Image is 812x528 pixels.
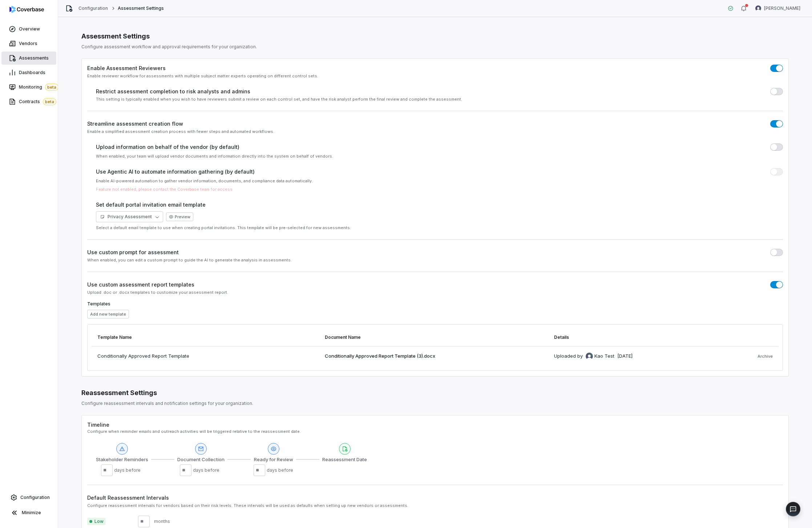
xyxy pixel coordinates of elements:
[87,301,110,307] label: Templates
[81,388,789,398] div: Reassessment Settings
[87,64,166,72] label: Enable Assessment Reviewers
[254,456,293,463] span: Ready for Review
[9,6,44,13] img: logo-D7KZi-bG.svg
[617,353,633,360] div: [DATE]
[19,70,45,76] span: Dashboards
[87,422,109,428] label: Timeline
[177,456,225,463] span: Document Collection
[1,37,56,50] a: Vendors
[97,353,189,359] span: Conditionally Approved Report Template
[87,129,783,134] div: Enable a simplified assessment creation process with fewer steps and automated workflows.
[87,290,783,295] div: Upload .doc or .docx templates to customize your assessment report.
[96,187,783,192] div: Feature not enabled, please contact the Coverbase team for access
[96,143,239,151] label: Upload information on behalf of the vendor (by default)
[586,353,593,360] img: Kao Test avatar
[267,467,293,473] div: days before
[96,88,250,95] label: Restrict assessment completion to risk analysts and admins
[19,55,49,61] span: Assessments
[87,120,183,127] label: Streamline assessment creation flow
[87,429,783,434] div: Configure when reminder emails and outreach activities will be triggered relative to the reassess...
[19,41,37,46] span: Vendors
[114,467,143,473] span: days before
[1,66,56,79] a: Dashboards
[81,44,789,50] p: Configure assessment workflow and approval requirements for your organization.
[87,257,783,263] div: When enabled, you can edit a custom prompt to guide the AI to generate the analysis in assessments.
[20,495,50,500] span: Configuration
[1,95,56,108] a: Contractsbeta
[96,225,783,231] div: Select a default email template to use when creating portal invitations. This template will be pr...
[43,98,56,105] span: beta
[118,5,164,11] span: Assessment Settings
[96,154,783,159] div: When enabled, your team will upload vendor documents and information directly into the system on ...
[166,212,193,221] button: Preview
[1,23,56,36] a: Overview
[96,178,783,184] div: Enable AI-powered automation to gather vendor information, documents, and compliance data automat...
[81,32,789,41] h1: Assessment Settings
[19,26,40,32] span: Overview
[320,329,549,346] th: Document Name
[594,353,614,360] span: Kao Test
[87,248,179,256] label: Use custom prompt for assessment
[3,491,55,504] a: Configuration
[322,456,367,463] span: Reassessment Date
[764,5,800,11] span: [PERSON_NAME]
[554,353,583,360] span: Uploaded by
[87,310,129,318] button: Add new template
[78,5,108,11] a: Configuration
[1,81,56,94] a: Monitoringbeta
[87,281,194,288] span: Use custom assessment report templates
[87,518,106,525] span: Low
[19,98,56,105] span: Contracts
[96,168,255,175] label: Use Agentic AI to automate information gathering (by default)
[45,84,58,91] span: beta
[751,3,805,14] button: Amanda Pettenati avatar[PERSON_NAME]
[81,401,789,406] p: Configure reassessment intervals and notification settings for your organization.
[22,510,41,516] span: Minimize
[19,84,58,91] span: Monitoring
[96,456,148,463] span: Stakeholder Reminders
[755,350,775,363] button: Archive
[96,97,783,102] div: This setting is typically enabled when you wish to have reviewers submit a review on each control...
[1,52,56,65] a: Assessments
[87,73,783,79] div: Enable reviewer workflow for assessments with multiple subject matter experts operating on differ...
[325,353,435,359] span: Conditionally Approved Report Template (3).docx
[87,503,783,508] div: Configure reassessment intervals for vendors based on their risk levels. These intervals will be ...
[87,494,783,501] label: Default Reassessment Intervals
[154,519,170,524] div: months
[3,505,55,520] button: Minimize
[755,5,761,11] img: Amanda Pettenati avatar
[92,329,320,346] th: Template Name
[550,329,738,346] th: Details
[96,201,783,208] label: Set default portal invitation email template
[193,467,222,473] span: days before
